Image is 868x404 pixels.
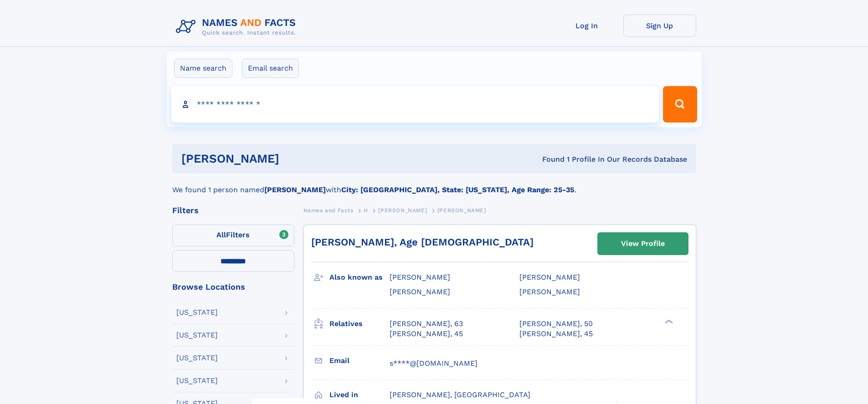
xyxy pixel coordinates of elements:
a: H [364,205,368,216]
div: [US_STATE] [176,354,218,362]
span: [PERSON_NAME] [519,273,580,281]
div: Found 1 Profile In Our Records Database [411,154,687,164]
input: search input [171,86,659,123]
label: Filters [172,225,294,246]
a: [PERSON_NAME], 45 [519,329,593,339]
div: ❯ [663,318,673,324]
a: [PERSON_NAME], 50 [519,319,593,329]
h3: Also known as [329,270,390,285]
b: [PERSON_NAME] [264,185,326,194]
h3: Email [329,353,390,368]
span: [PERSON_NAME] [390,287,450,296]
b: City: [GEOGRAPHIC_DATA], State: [US_STATE], Age Range: 25-35 [341,185,574,194]
span: All [216,230,226,239]
a: View Profile [598,233,688,255]
a: [PERSON_NAME] [378,205,427,216]
a: [PERSON_NAME], 63 [390,319,463,329]
h3: Relatives [329,316,390,332]
label: Name search [174,59,232,78]
h1: [PERSON_NAME] [181,153,411,164]
span: H [364,207,368,214]
span: [PERSON_NAME] [378,207,427,214]
div: [US_STATE] [176,377,218,384]
div: Filters [172,206,294,215]
div: View Profile [621,233,665,254]
div: [US_STATE] [176,309,218,316]
a: [PERSON_NAME], 45 [390,329,463,339]
span: [PERSON_NAME], [GEOGRAPHIC_DATA] [390,390,530,399]
button: Search Button [663,86,697,123]
span: [PERSON_NAME] [437,207,486,214]
h3: Lived in [329,387,390,403]
div: Browse Locations [172,283,294,291]
div: [US_STATE] [176,332,218,339]
label: Email search [242,59,299,78]
a: Sign Up [623,15,696,37]
a: Log In [550,15,623,37]
a: [PERSON_NAME], Age [DEMOGRAPHIC_DATA] [311,236,534,248]
img: Logo Names and Facts [172,15,303,39]
span: [PERSON_NAME] [390,273,450,281]
div: We found 1 person named with . [172,174,696,195]
a: Names and Facts [303,205,354,216]
span: [PERSON_NAME] [519,287,580,296]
